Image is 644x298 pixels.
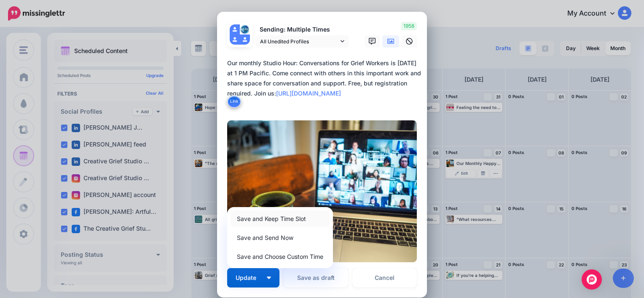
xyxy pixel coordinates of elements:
[231,210,330,227] a: Save and Keep Time Slot
[227,95,241,108] button: Link
[240,24,250,35] img: 11128372_1042116025817744_3846140341151772743_n-bsa116059.jpg
[582,269,602,290] div: Open Intercom Messenger
[231,229,330,246] a: Save and Send Now
[231,248,330,265] a: Save and Choose Custom Time
[227,207,333,268] div: Update
[284,268,348,287] button: Save as draft
[401,22,417,30] span: 1958
[230,35,240,45] img: user_default_image.png
[230,24,240,35] img: user_default_image.png
[267,277,271,279] img: arrow-down-white.png
[227,120,417,263] img: S6N4ARASISMCQC3ZSODQ5B38EBVN23LQ.jpg
[240,35,250,45] img: user_default_image.png
[352,268,417,287] a: Cancel
[227,268,279,287] button: Update
[260,37,338,46] span: All Unedited Profiles
[256,35,349,48] a: All Unedited Profiles
[256,25,349,35] p: Sending: Multiple Times
[236,275,263,281] span: Update
[227,58,421,98] div: Our monthly Studio Hour: Conversations for Grief Workers is [DATE] at 1 PM Pacific. Come connect ...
